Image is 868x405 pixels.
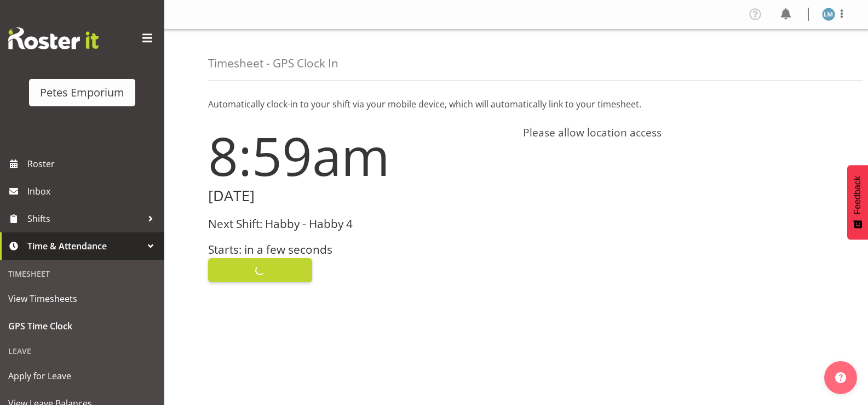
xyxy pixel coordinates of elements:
span: Shifts [27,210,142,227]
h2: [DATE] [208,187,510,204]
h4: Please allow location access [523,126,825,139]
button: Feedback - Show survey [847,165,868,239]
a: Apply for Leave [3,362,162,390]
h3: Next Shift: Habby - Habby 4 [208,218,510,230]
img: help-xxl-2.png [835,372,846,383]
h3: Starts: in a few seconds [208,243,510,256]
div: Leave [3,340,162,362]
span: Time & Attendance [27,238,142,254]
p: Automatically clock-in to your shift via your mobile device, which will automatically link to you... [208,98,824,111]
h1: 8:59am [208,126,510,185]
span: Apply for Leave [8,368,156,384]
img: Rosterit website logo [8,27,99,49]
span: Inbox [27,183,159,199]
h4: Timesheet - GPS Clock In [208,57,338,70]
div: Timesheet [3,263,162,285]
span: Roster [27,156,159,172]
a: View Timesheets [3,285,162,312]
a: GPS Time Clock [3,312,162,340]
span: GPS Time Clock [8,318,156,334]
div: Petes Emporium [40,84,124,101]
img: lianne-morete5410.jpg [822,8,835,21]
span: Feedback [853,176,863,214]
span: View Timesheets [8,290,156,307]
